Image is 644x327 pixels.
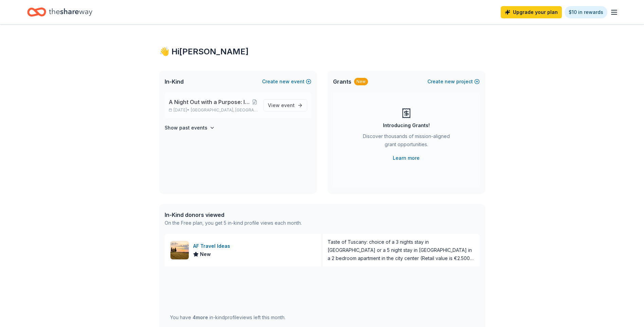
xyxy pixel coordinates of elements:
span: In-Kind [165,78,184,86]
a: View event [263,99,307,111]
div: AF Travel Ideas [193,242,233,250]
span: A Night Out with a Purpose: Inaugural BASIS Charter Schools Gala [169,98,252,106]
span: new [279,78,290,86]
span: New [200,250,211,258]
a: $10 in rewards [565,6,607,18]
span: Grants [333,78,351,86]
div: Introducing Grants! [383,121,430,130]
span: 4 more [192,314,208,320]
a: Home [27,4,92,20]
button: Show past events [165,124,215,132]
span: View [268,101,295,109]
button: Createnewproject [427,78,480,86]
h4: Show past events [165,124,207,132]
span: [GEOGRAPHIC_DATA], [GEOGRAPHIC_DATA] [191,107,258,113]
a: Learn more [393,154,420,162]
div: New [354,78,368,85]
p: [DATE] • [169,107,258,113]
div: You have in-kind profile views left this month. [170,313,286,322]
a: Upgrade your plan [501,6,562,18]
span: new [445,78,455,86]
div: Taste of Tuscany: choice of a 3 nights stay in [GEOGRAPHIC_DATA] or a 5 night stay in [GEOGRAPHIC... [328,238,474,262]
button: Createnewevent [262,78,311,86]
div: Discover thousands of mission-aligned grant opportunities. [360,132,453,151]
div: In-Kind donors viewed [165,211,302,219]
span: event [281,102,295,108]
div: 👋 Hi [PERSON_NAME] [159,46,485,57]
img: Image for AF Travel Ideas [170,241,189,259]
div: On the Free plan, you get 5 in-kind profile views each month. [165,219,302,227]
